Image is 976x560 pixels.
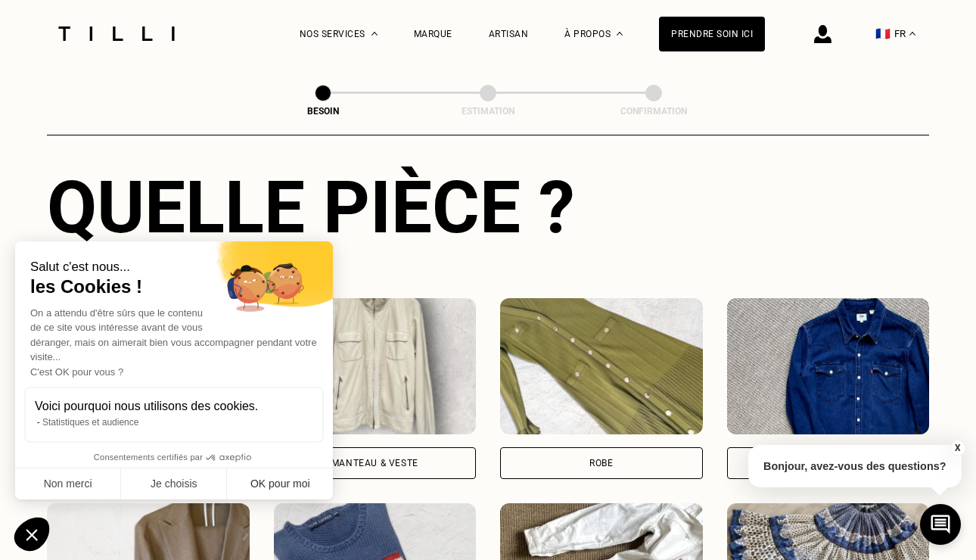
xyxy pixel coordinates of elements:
[414,29,452,39] a: Marque
[950,440,965,456] button: X
[371,32,378,36] img: Menu déroulant
[589,459,613,468] div: Robe
[247,106,399,117] div: Besoin
[909,32,915,36] img: menu déroulant
[53,26,180,41] img: Logo du service de couturière Tilli
[500,298,703,434] img: Tilli retouche votre Robe
[875,26,891,41] span: 🇫🇷
[331,459,418,468] div: Manteau & Veste
[274,298,477,434] img: Tilli retouche votre Manteau & Veste
[489,29,529,39] a: Artisan
[617,32,623,36] img: Menu déroulant à propos
[412,106,564,117] div: Estimation
[659,17,765,51] a: Prendre soin ici
[748,445,962,487] p: Bonjour, avez-vous des questions?
[727,298,930,434] img: Tilli retouche votre Haut
[47,165,929,250] div: Quelle pièce ?
[814,25,831,43] img: icône connexion
[578,106,729,117] div: Confirmation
